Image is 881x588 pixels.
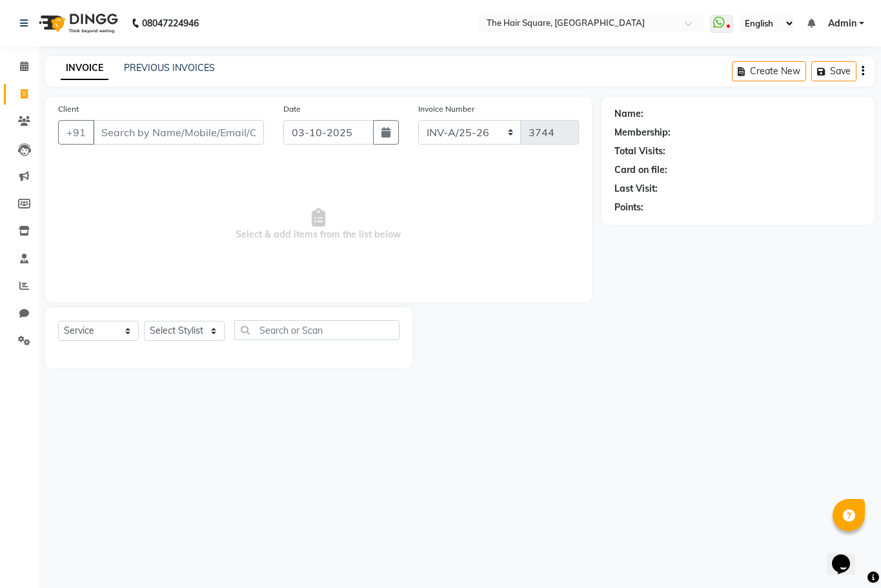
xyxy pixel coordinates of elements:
[93,120,264,145] input: Search by Name/Mobile/Email/Code
[828,17,856,30] span: Admin
[614,163,667,177] div: Card on file:
[614,107,643,121] div: Name:
[614,126,671,139] div: Membership:
[58,120,94,145] button: +91
[614,201,643,214] div: Points:
[418,103,474,115] label: Invoice Number
[58,103,79,115] label: Client
[827,536,868,575] iframe: chat widget
[283,103,301,115] label: Date
[234,320,400,340] input: Search or Scan
[811,61,856,81] button: Save
[142,5,199,41] b: 08047224946
[58,160,579,289] span: Select & add items from the list below
[33,5,121,41] img: logo
[614,182,658,196] div: Last Visit:
[732,61,806,81] button: Create New
[614,145,665,158] div: Total Visits:
[61,57,108,80] a: INVOICE
[124,62,215,74] a: PREVIOUS INVOICES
